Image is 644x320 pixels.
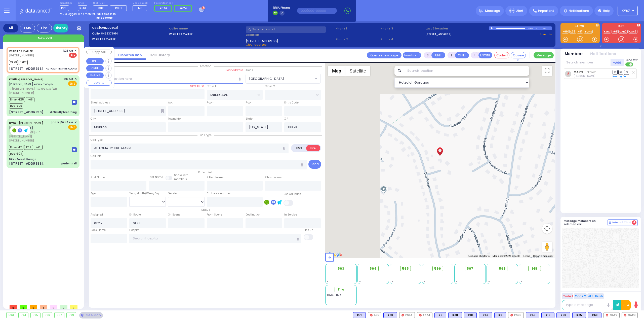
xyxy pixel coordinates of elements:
button: Map camera controls [542,224,552,234]
div: Year/Month/Week/Day [129,192,166,196]
img: red-radio-icon.svg [510,314,513,316]
div: BLS [479,312,492,318]
span: Call type [197,133,214,137]
span: [PERSON_NAME] [9,126,33,130]
span: K359 [115,6,122,10]
label: Gender [168,192,178,196]
button: Notifications [590,51,616,57]
span: 0 [50,305,57,309]
span: 8458379914 [101,31,118,35]
span: 595 [402,266,409,271]
span: 594 [370,266,377,271]
label: Township [168,117,181,121]
label: Assigned [91,213,103,217]
span: 0 [20,305,27,309]
label: Call back number [207,192,231,196]
button: Covered [511,52,526,58]
div: - [521,280,548,283]
button: Toggle fullscreen view [542,66,552,76]
label: City [91,117,96,121]
a: CAR3 [574,70,583,74]
div: patient fell [61,162,77,165]
span: ✕ [74,120,77,125]
span: 918 [532,266,537,271]
button: UNIT [431,52,445,58]
button: Code-1 [494,52,509,58]
label: Age [91,192,96,196]
span: [PHONE_NUMBER] [9,138,34,143]
span: You're logged in as monitor. [60,12,96,16]
span: [DATE] 10:46 PM [51,121,73,124]
div: [STREET_ADDRESS] [9,110,44,115]
span: SO [618,70,623,75]
div: K-61 [542,26,552,30]
div: BLS [588,312,601,318]
span: - [392,272,393,276]
span: K32 [98,6,104,10]
a: K35 [569,30,576,33]
label: Clear address [225,68,243,72]
a: KJFD [603,30,611,33]
a: K61 [577,30,583,33]
label: State [246,117,253,121]
a: K69 [562,30,569,33]
span: 12:13 AM [62,77,73,81]
span: Alert [516,9,524,13]
label: Lines [78,2,87,5]
label: Pick up [304,228,313,232]
span: - [488,280,490,283]
span: DR [613,70,618,75]
div: FD74 [417,312,432,318]
label: Cad: [92,26,167,30]
img: message-box.svg [72,147,77,152]
strong: Take backup [95,16,113,20]
span: K48 [34,145,43,150]
span: Important [538,9,554,13]
label: Save as POI [190,84,205,88]
div: K38 [448,312,462,318]
span: 1 [40,305,47,309]
label: Back Home [91,228,106,232]
span: 596 [434,266,441,271]
a: Call History [146,53,174,57]
span: Help [603,9,610,13]
span: - [327,280,329,283]
span: [GEOGRAPHIC_DATA] [249,76,284,81]
span: BRIA Phone [273,6,290,10]
span: - [424,280,425,283]
a: [PERSON_NAME] [9,77,44,81]
span: KY67 [622,9,630,13]
span: 0 [30,305,37,309]
label: Room [207,101,214,105]
label: Fire [306,145,320,151]
label: Apt [168,101,173,105]
a: [PERSON_NAME] [9,121,43,125]
div: 597 [55,312,64,318]
span: - [359,276,361,280]
span: Phone 2 [336,37,379,42]
div: BLS [383,312,397,318]
div: BLS [353,312,366,318]
span: FD36 [160,6,167,10]
label: WIRELESS CALLER [92,37,167,42]
span: Other building occupants [161,109,164,113]
div: 594 [19,312,28,318]
a: TONE [584,30,593,33]
span: ✕ [74,49,77,53]
button: Send [308,160,321,169]
span: Phone 3 [381,26,424,31]
label: P Last Name [265,175,281,180]
label: Entry Code [284,101,299,105]
div: AUTOMATIC FIRE ALARM [46,67,77,70]
div: 596 [43,312,52,318]
label: Turn off text [625,62,633,67]
span: 0 [10,305,17,309]
label: On Scene [168,213,180,217]
a: WIRELESS CALLER [9,49,33,53]
button: 10-4 [621,300,631,310]
span: - [327,272,329,276]
span: BLOOMING GROVE [246,74,321,83]
div: K69 [588,312,601,318]
div: - [521,276,548,280]
label: In Service [284,213,297,217]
